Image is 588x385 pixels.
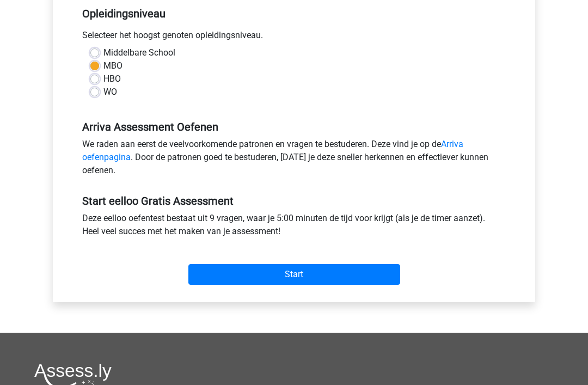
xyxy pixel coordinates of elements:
div: We raden aan eerst de veelvoorkomende patronen en vragen te bestuderen. Deze vind je op de . Door... [74,138,514,181]
label: WO [103,85,117,99]
div: Deze eelloo oefentest bestaat uit 9 vragen, waar je 5:00 minuten de tijd voor krijgt (als je de t... [74,212,514,242]
h5: Arriva Assessment Oefenen [82,120,506,133]
input: Start [188,264,400,285]
div: Selecteer het hoogst genoten opleidingsniveau. [74,29,514,46]
label: Middelbare School [103,46,175,59]
label: HBO [103,72,121,85]
label: MBO [103,59,122,72]
h5: Opleidingsniveau [82,3,506,25]
h5: Start eelloo Gratis Assessment [82,194,506,207]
